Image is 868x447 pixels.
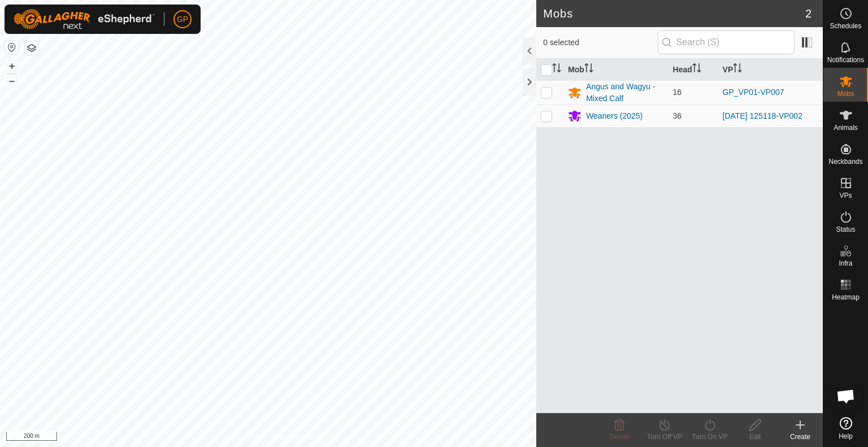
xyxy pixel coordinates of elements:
span: Status [836,226,855,233]
span: Delete [610,433,630,441]
span: Notifications [827,57,864,63]
button: Reset Map [5,41,19,54]
span: GP [177,14,188,25]
th: Mob [563,59,668,81]
div: Create [778,432,823,442]
p-sorticon: Activate to sort [733,65,742,74]
span: Infra [839,260,852,267]
a: Privacy Policy [224,432,266,442]
img: Gallagher Logo [14,9,155,29]
p-sorticon: Activate to sort [552,65,561,74]
span: Animals [834,124,858,131]
p-sorticon: Activate to sort [692,65,701,74]
span: Mobs [837,90,854,97]
span: 36 [673,111,682,120]
div: Turn Off VP [642,432,687,442]
a: Contact Us [279,432,313,442]
th: Head [669,59,718,81]
div: Edit [732,432,778,442]
span: 0 selected [543,37,657,49]
h2: Mobs [543,7,805,20]
span: Heatmap [832,294,860,301]
div: Weaners (2025) [586,110,643,122]
input: Search (S) [658,31,795,54]
a: [DATE] 125118-VP002 [723,111,802,120]
span: 16 [673,88,682,97]
button: Map Layers [25,41,38,55]
span: Help [839,433,853,440]
span: Neckbands [828,158,862,165]
th: VP [718,59,823,81]
button: – [5,74,19,88]
button: + [5,59,19,73]
a: Help [823,413,868,444]
p-sorticon: Activate to sort [584,65,593,74]
div: Angus and Wagyu - Mixed Calf [586,81,663,105]
span: Schedules [830,23,861,29]
a: GP_VP01-VP007 [723,88,784,97]
div: Turn On VP [687,432,732,442]
span: VPs [839,192,852,199]
span: 2 [805,5,811,22]
a: Open chat [829,379,863,413]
